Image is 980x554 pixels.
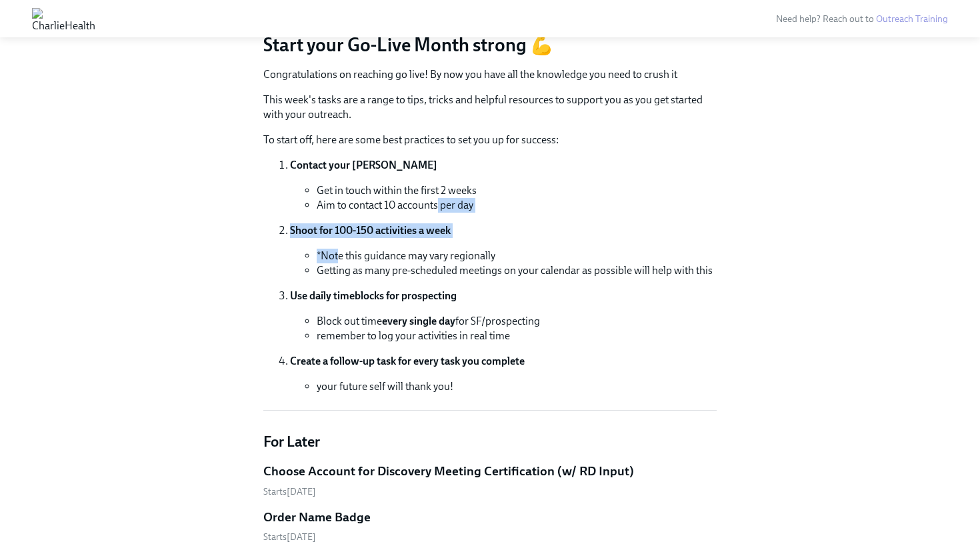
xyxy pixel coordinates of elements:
li: Block out time for SF/prospecting [317,314,717,329]
li: remember to log your activities in real time [317,329,717,343]
strong: Create a follow-up task for every task you complete [290,355,525,367]
li: Getting as many pre-scheduled meetings on your calendar as possible will help with this [317,263,717,278]
a: Order Name BadgeStarts[DATE] [263,509,717,544]
h5: Order Name Badge [263,509,371,526]
li: your future self will thank you! [317,379,717,394]
strong: every single day [382,315,455,327]
strong: Use daily timeblocks for prospecting [290,289,457,302]
h3: Start your Go-Live Month strong 💪 [263,33,717,57]
p: Congratulations on reaching go live! By now you have all the knowledge you need to crush it [263,67,717,82]
p: To start off, here are some best practices to set you up for success: [263,133,717,147]
li: Get in touch within the first 2 weeks [317,183,717,198]
span: Need help? Reach out to [776,13,948,25]
a: Outreach Training [876,13,948,25]
a: Choose Account for Discovery Meeting Certification (w/ RD Input)Starts[DATE] [263,463,717,498]
li: Aim to contact 10 accounts per day [317,198,717,213]
strong: Shoot for 100-150 activities a week [290,224,451,237]
li: *Note this guidance may vary regionally [317,249,717,263]
h5: Choose Account for Discovery Meeting Certification (w/ RD Input) [263,463,634,480]
img: CharlieHealth [32,8,95,29]
h4: For Later [263,432,717,452]
p: This week's tasks are a range to tips, tricks and helpful resources to support you as you get sta... [263,93,717,122]
strong: Contact your [PERSON_NAME] [290,159,437,171]
span: Tuesday, August 12th 2025, 7:00 am [263,486,316,497]
span: Wednesday, August 13th 2025, 7:00 am [263,531,316,543]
